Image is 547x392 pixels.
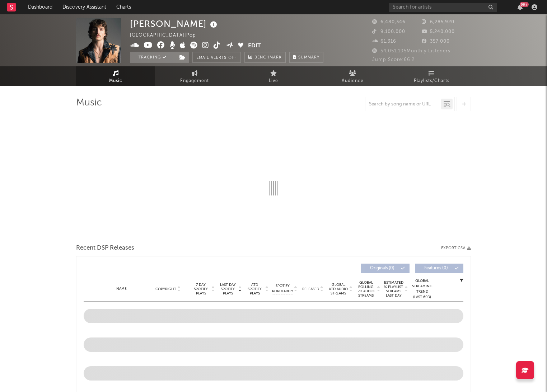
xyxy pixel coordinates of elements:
span: 61,316 [372,39,396,44]
button: Email AlertsOff [192,52,241,63]
button: Tracking [130,52,175,63]
span: 357,000 [422,39,450,44]
span: Engagement [180,77,209,85]
button: Edit [248,42,261,51]
div: 99 + [520,2,529,7]
a: Engagement [155,66,234,86]
a: Music [76,66,155,86]
span: Music [109,77,122,85]
input: Search for artists [389,3,497,12]
span: Originals ( 0 ) [366,266,399,270]
input: Search by song name or URL [365,101,441,107]
span: 9,100,000 [372,29,405,34]
div: Name [98,286,145,292]
span: Live [269,77,278,85]
a: Playlists/Charts [392,66,471,86]
span: Global Rolling 7D Audio Streams [356,280,376,298]
a: Benchmark [244,52,286,63]
a: Live [234,66,313,86]
button: 99+ [518,4,523,10]
div: [PERSON_NAME] [130,18,219,30]
div: [GEOGRAPHIC_DATA] | Pop [130,31,204,40]
span: Summary [298,56,319,60]
span: Audience [342,77,364,85]
em: Off [228,56,237,60]
span: Copyright [155,287,176,291]
div: Global Streaming Trend (Last 60D) [411,278,433,300]
span: Recent DSP Releases [76,244,134,252]
button: Summary [289,52,323,63]
span: Released [302,287,319,291]
button: Features(0) [415,264,463,273]
span: 7 Day Spotify Plays [191,283,210,296]
span: 5,240,000 [422,29,455,34]
span: 6,285,920 [422,20,454,24]
span: Playlists/Charts [414,77,449,85]
span: Benchmark [254,53,282,62]
span: 54,051,195 Monthly Listeners [372,49,450,53]
span: Global ATD Audio Streams [328,283,348,296]
span: Jump Score: 66.2 [372,57,415,62]
span: Spotify Popularity [272,283,293,294]
span: Features ( 0 ) [420,266,453,270]
span: 6,480,346 [372,20,406,24]
button: Export CSV [441,246,471,250]
span: Last Day Spotify Plays [218,283,237,296]
button: Originals(0) [361,264,410,273]
span: Estimated % Playlist Streams Last Day [384,280,403,298]
a: Audience [313,66,392,86]
span: ATD Spotify Plays [245,283,264,296]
